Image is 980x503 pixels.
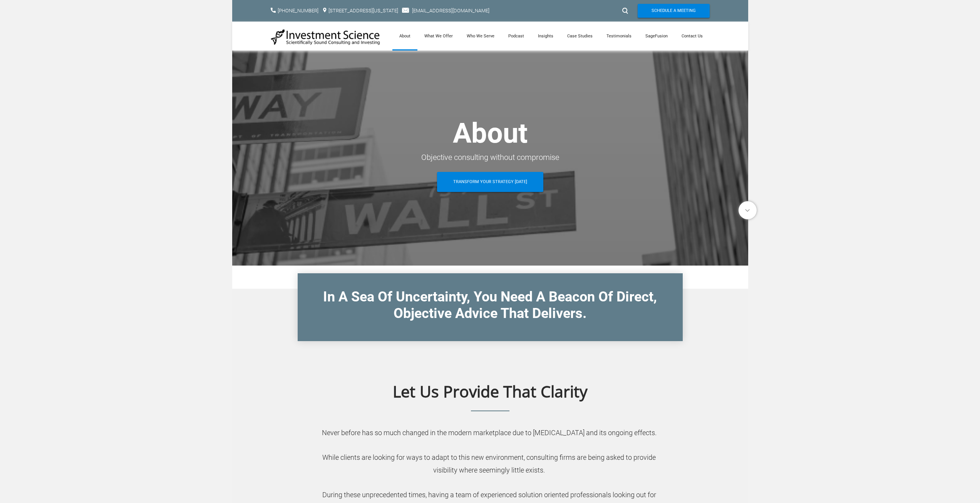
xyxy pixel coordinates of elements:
a: Transform Your Strategy [DATE] [437,172,543,192]
a: About [392,22,417,50]
a: Testimonials [600,22,638,50]
a: Schedule A Meeting [638,4,710,18]
a: [EMAIL_ADDRESS][DOMAIN_NAME] [412,8,489,13]
img: Investment Science | NYC Consulting Services [271,29,380,45]
a: Contact Us [675,22,710,50]
img: Picture [471,410,509,411]
a: Who We Serve [460,22,501,50]
a: Podcast [501,22,531,50]
h1: Let Us Provide That Clarity [271,384,710,399]
a: [STREET_ADDRESS][US_STATE]​ [328,8,398,13]
a: Insights [531,22,560,50]
a: Case Studies [560,22,600,50]
div: Objective consulting without compromise [271,150,710,164]
strong: About [453,117,528,150]
span: Schedule A Meeting [652,4,696,18]
font: In A Sea Of Uncertainty, You Need A Beacon Of​ Direct, Objective Advice That Delivers. [323,289,657,321]
a: [PHONE_NUMBER] [278,8,318,13]
a: SageFusion [638,22,675,50]
span: Transform Your Strategy [DATE] [453,172,527,192]
a: What We Offer [417,22,460,50]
